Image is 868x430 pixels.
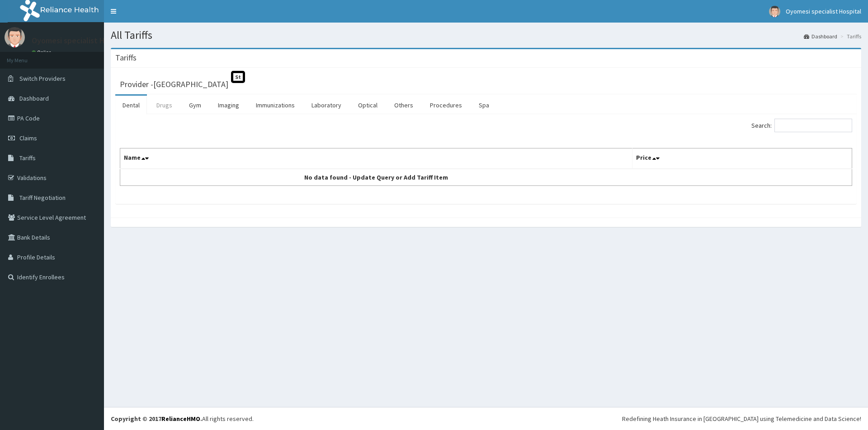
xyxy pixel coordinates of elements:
[115,54,137,62] h3: Tariffs
[632,148,852,169] th: Price
[387,96,420,115] a: Others
[211,96,246,115] a: Imaging
[838,32,861,40] li: Tariffs
[111,29,861,41] h1: All Tariffs
[32,37,129,45] p: Oyomesi specialist Hospital
[19,74,66,83] span: Switch Providers
[351,96,385,115] a: Optical
[120,169,632,186] td: No data found - Update Query or Add Tariff Item
[115,96,147,115] a: Dental
[304,96,349,115] a: Laboratory
[32,49,53,55] a: Online
[182,96,208,115] a: Gym
[5,27,25,47] img: User Image
[622,414,861,423] div: Redefining Heath Insurance in [GEOGRAPHIC_DATA] using Telemedicine and Data Science!
[104,407,868,430] footer: All rights reserved.
[19,194,66,202] span: Tariff Negotiation
[751,119,852,132] label: Search:
[774,119,852,132] input: Search:
[111,415,202,423] strong: Copyright © 2017 .
[231,71,245,83] span: St
[120,80,228,88] h3: Provider - [GEOGRAPHIC_DATA]
[786,7,861,15] span: Oyomesi specialist Hospital
[120,148,632,169] th: Name
[19,154,36,162] span: Tariffs
[149,96,179,115] a: Drugs
[472,96,496,115] a: Spa
[769,6,780,17] img: User Image
[249,96,302,115] a: Immunizations
[19,94,49,102] span: Dashboard
[19,134,37,142] span: Claims
[423,96,469,115] a: Procedures
[804,32,837,40] a: Dashboard
[161,415,200,423] a: RelianceHMO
